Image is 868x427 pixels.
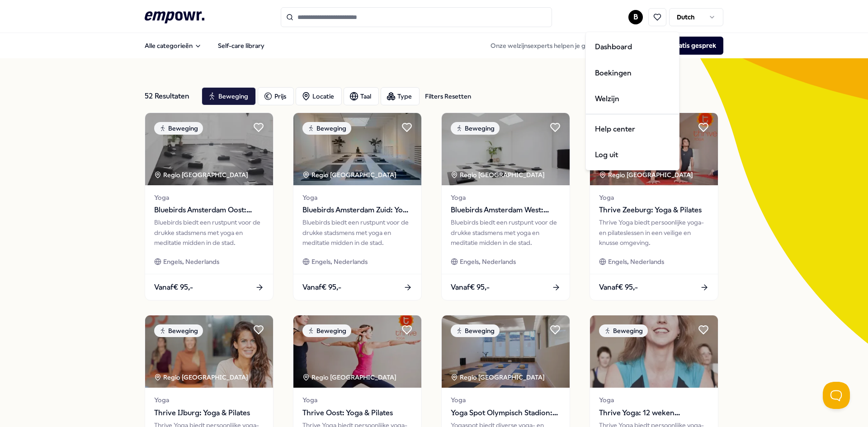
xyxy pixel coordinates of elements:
div: Log uit [588,142,677,168]
a: Dashboard [588,34,677,60]
a: Help center [588,116,677,142]
a: Welzijn [588,86,677,112]
a: Boekingen [588,60,677,86]
div: B [585,32,679,170]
